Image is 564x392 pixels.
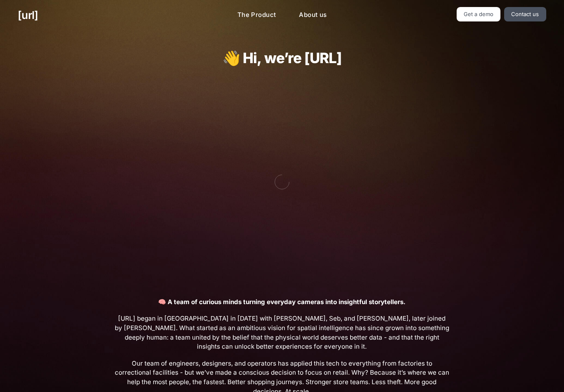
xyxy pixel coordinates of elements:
[457,7,501,21] a: Get a demo
[114,314,450,352] span: [URL] began in [GEOGRAPHIC_DATA] in [DATE] with [PERSON_NAME], Seb, and [PERSON_NAME], later join...
[504,7,546,21] a: Contact us
[147,50,417,66] h1: 👋 Hi, we’re [URL]
[158,298,405,306] strong: 🧠 A team of curious minds turning everyday cameras into insightful storytellers.
[292,7,333,23] a: About us
[231,7,283,23] a: The Product
[18,7,38,23] a: [URL]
